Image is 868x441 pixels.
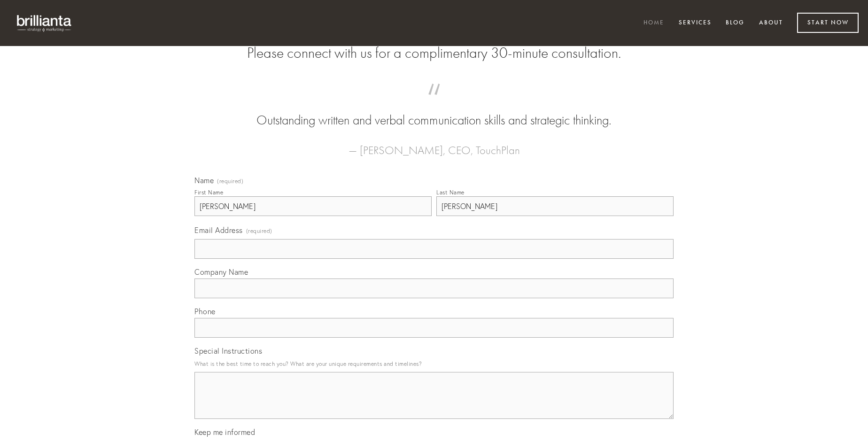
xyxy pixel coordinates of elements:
[209,130,659,160] figcaption: — [PERSON_NAME], CEO, TouchPlan
[673,15,718,31] a: Services
[436,189,465,196] div: Last Name
[209,93,659,111] span: “
[797,13,859,33] a: Start Now
[194,267,248,277] span: Company Name
[194,357,674,370] p: What is the best time to reach you? What are your unique requirements and timelines?
[209,93,659,130] blockquote: Outstanding written and verbal communication skills and strategic thinking.
[720,15,751,31] a: Blog
[246,224,272,237] span: (required)
[194,346,262,356] span: Special Instructions
[194,176,214,185] span: Name
[194,44,674,62] h2: Please connect with us for a complimentary 30-minute consultation.
[194,307,216,316] span: Phone
[753,15,789,31] a: About
[637,15,670,31] a: Home
[217,178,243,184] span: (required)
[194,225,243,235] span: Email Address
[194,189,223,196] div: First Name
[194,427,255,437] span: Keep me informed
[9,9,80,37] img: brillianta - research, strategy, marketing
